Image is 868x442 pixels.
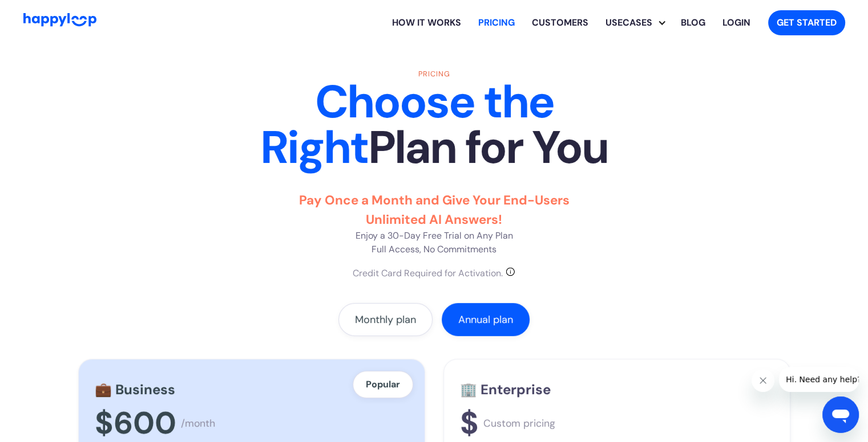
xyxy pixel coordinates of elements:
a: View HappyLoop pricing plans [470,5,523,41]
div: Credit Card Required for Activation. [353,267,503,280]
strong: Choose the Right [260,72,554,177]
a: Learn how HappyLoop works [523,5,597,41]
div: Monthly plan [355,314,416,325]
div: Annual plan [458,314,513,325]
a: Go to Home Page [23,13,96,32]
div: /month [181,417,215,429]
div: Custom pricing [483,417,555,429]
img: HappyLoop Logo [23,13,96,26]
div: Usecases [605,5,672,41]
a: Log in to your HappyLoop account [714,5,759,41]
span: Hi. Need any help? [7,8,82,17]
div: $600 [95,404,176,442]
strong: 💼 Business [95,380,175,398]
p: Enjoy a 30-Day Free Trial on Any Plan Full Access, No Commitments [277,191,591,256]
strong: Pay Once a Month and Give Your End-Users Unlimited AI Answers! [299,192,570,228]
div: Usecases [597,16,661,30]
a: Learn how HappyLoop works [383,5,470,41]
a: Get started with HappyLoop [768,10,845,35]
iframe: Close message [752,369,774,392]
iframe: Message from company [779,367,859,392]
div: Popular [353,371,413,398]
strong: 🏢 Enterprise [460,380,551,398]
strong: Plan for You [368,118,608,177]
a: Visit the HappyLoop blog for insights [672,5,714,41]
div: Pricing [235,68,634,79]
div: $ [460,404,479,442]
iframe: Button to launch messaging window [822,396,859,433]
div: Explore HappyLoop use cases [597,5,672,41]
